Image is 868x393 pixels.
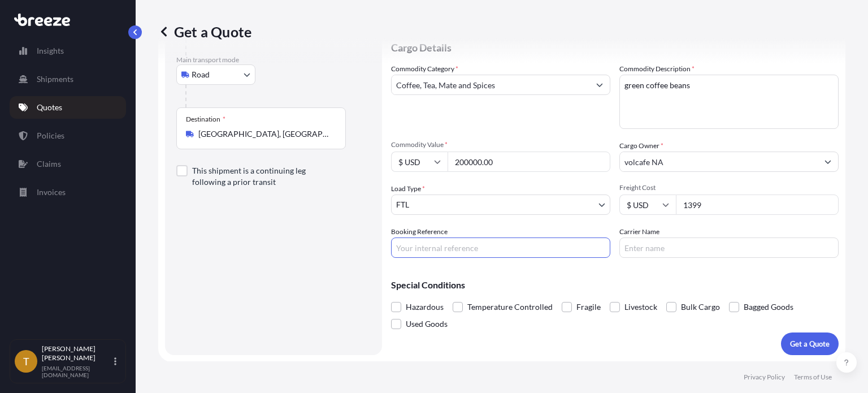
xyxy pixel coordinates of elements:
button: Show suggestions [818,152,838,172]
span: Commodity Value [391,140,610,149]
label: Booking Reference [391,226,448,237]
input: Type amount [448,152,610,172]
a: Invoices [10,181,126,204]
span: Used Goods [406,316,448,332]
label: Carrier Name [619,226,659,237]
p: Policies [37,130,64,141]
button: Show suggestions [589,75,610,95]
a: Claims [10,153,126,175]
button: FTL [391,195,610,215]
span: Bulk Cargo [681,299,720,316]
input: Enter name [619,237,839,258]
span: Freight Cost [619,183,839,192]
span: Temperature Controlled [467,299,553,316]
a: Insights [10,40,126,62]
label: Commodity Description [619,63,695,75]
a: Terms of Use [794,373,832,382]
span: T [23,356,29,367]
p: Get a Quote [790,338,830,349]
a: Shipments [10,68,126,90]
input: Select a commodity type [392,75,589,95]
p: Insights [37,45,64,57]
p: [EMAIL_ADDRESS][DOMAIN_NAME] [42,365,112,378]
span: Load Type [391,183,425,195]
input: Your internal reference [391,237,610,258]
span: FTL [396,199,409,210]
span: Fragile [576,299,601,316]
p: Shipments [37,74,73,85]
p: Quotes [37,102,62,113]
input: Enter amount [676,195,839,215]
p: Get a Quote [158,23,251,41]
span: Livestock [624,299,657,316]
label: This shipment is a continuing leg following a prior transit [192,165,337,188]
span: Road [192,69,210,80]
div: Destination [186,115,225,124]
label: Cargo Owner [619,140,663,152]
a: Privacy Policy [744,373,785,382]
button: Get a Quote [781,332,839,355]
label: Commodity Category [391,63,458,75]
input: Destination [198,128,332,140]
span: Bagged Goods [744,299,793,316]
button: Select transport [176,64,255,85]
p: Claims [37,158,61,170]
a: Policies [10,124,126,147]
a: Quotes [10,96,126,119]
input: Full name [620,152,818,172]
p: [PERSON_NAME] [PERSON_NAME] [42,344,112,362]
p: Special Conditions [391,280,839,290]
span: Hazardous [406,299,444,316]
p: Invoices [37,187,66,198]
